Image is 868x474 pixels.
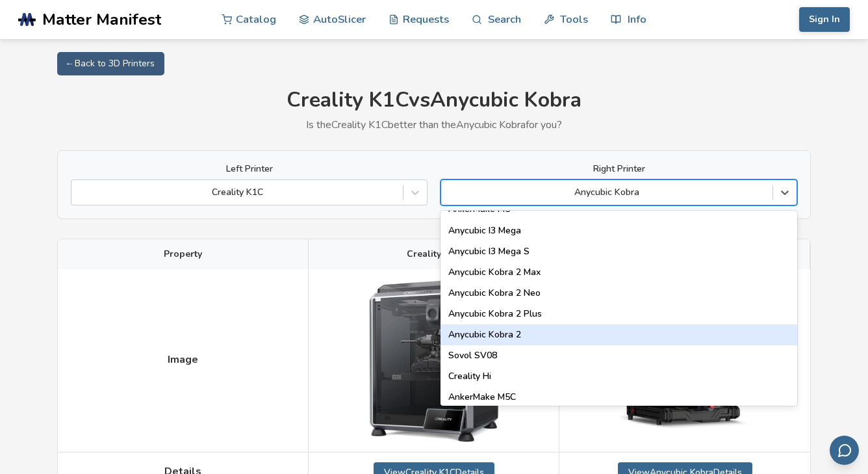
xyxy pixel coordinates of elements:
div: Anycubic Kobra 2 Plus [440,304,797,324]
label: Right Printer [440,164,797,174]
button: Sign In [799,7,850,32]
input: Creality K1C [78,187,81,198]
div: Anycubic Kobra 2 Neo [440,283,797,304]
div: Anycubic I3 Mega S [440,241,797,262]
img: Creality K1C [369,279,499,442]
span: Matter Manifest [42,10,161,29]
div: Anycubic I3 Mega [440,220,797,241]
p: Is the Creality K1C better than the Anycubic Kobra for you? [57,119,811,131]
input: Anycubic KobraSovol SV07AnkerMake M5Anycubic I3 MegaAnycubic I3 Mega SAnycubic Kobra 2 MaxAnycubi... [448,187,450,198]
div: Anycubic Kobra 2 [440,324,797,345]
span: Image [168,354,198,365]
a: ← Back to 3D Printers [57,52,164,75]
h1: Creality K1C vs Anycubic Kobra [57,88,811,112]
span: Property [164,249,202,259]
div: Creality Hi [440,366,797,387]
button: Send feedback via email [830,436,859,465]
span: Creality K1C [407,249,461,259]
div: Anycubic Kobra 2 Max [440,262,797,283]
label: Left Printer [71,164,428,174]
div: Sovol SV08 [440,345,797,366]
div: AnkerMake M5C [440,387,797,408]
